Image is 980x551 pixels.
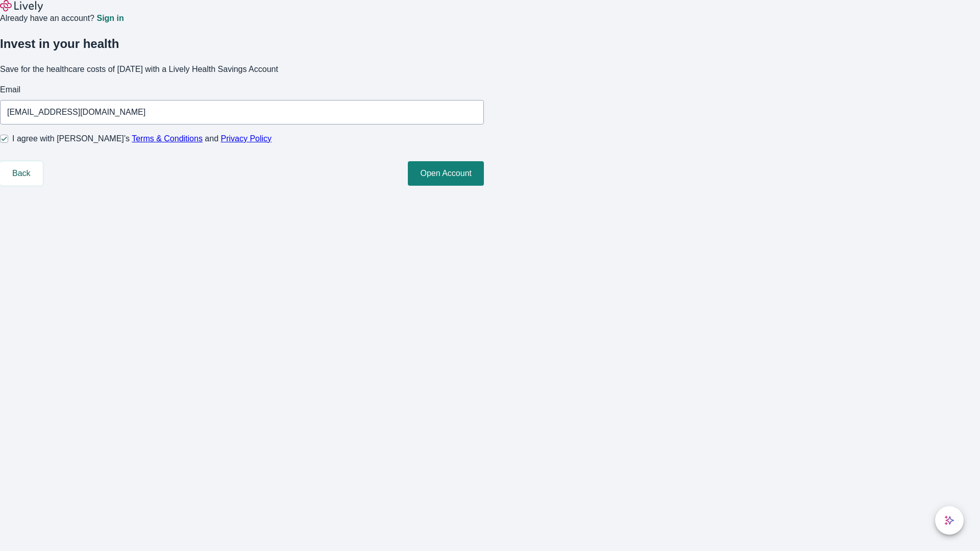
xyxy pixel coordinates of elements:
button: chat [935,506,964,535]
a: Terms & Conditions [132,134,203,143]
a: Sign in [96,14,124,22]
svg: Lively AI Assistant [944,515,954,525]
span: I agree with [PERSON_NAME]’s and [12,133,272,145]
button: Open Account [408,161,484,186]
a: Privacy Policy [221,134,272,143]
